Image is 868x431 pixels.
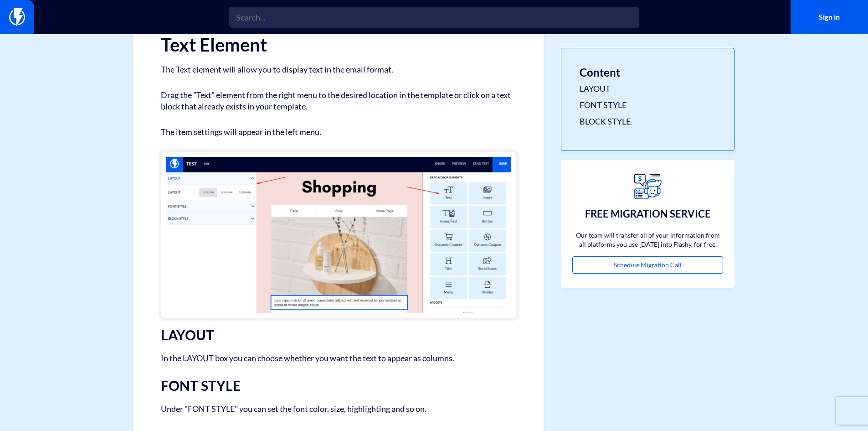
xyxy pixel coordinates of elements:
[161,377,241,394] strong: FONT STYLE
[161,35,516,55] h1: Text Element
[580,67,716,78] h3: Content
[161,402,516,415] p: Under "FONT STYLE" you can set the font color, size, highlighting and so on.
[580,116,716,128] a: BLOCK STYLE
[580,83,716,95] a: LAYOUT
[161,64,516,76] p: The Text element will allow you to display text in the email format.
[580,99,716,111] a: FONT STYLE
[161,126,516,138] p: The item settings will appear in the left menu.
[572,256,723,274] a: Schedule Migration Call
[572,231,723,249] p: Our team will transfer all of your information from all platforms you use [DATE] into Flashy, for...
[585,208,711,219] h3: FREE MIGRATION SERVICE
[229,7,639,28] input: Search...
[161,352,516,364] p: In the LAYOUT box you can choose whether you want the text to appear as columns.
[161,327,214,343] strong: LAYOUT
[161,89,516,113] p: Drag the "Text" element from the right menu to the desired location in the template or click on a...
